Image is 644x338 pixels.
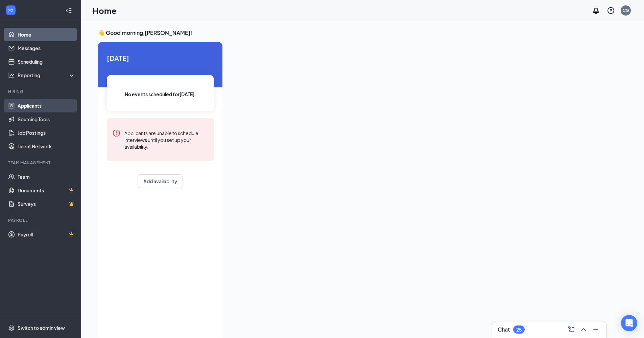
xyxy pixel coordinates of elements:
svg: Minimize [592,325,600,334]
button: Minimize [590,324,601,335]
button: ComposeMessage [566,324,577,335]
h3: Chat [498,326,510,333]
div: 25 [516,327,522,333]
div: Hiring [8,89,74,94]
a: Team [18,170,75,184]
span: No events scheduled for [DATE] . [125,90,196,98]
a: Talent Network [18,140,75,153]
svg: QuestionInfo [607,6,615,15]
a: Job Postings [18,126,75,140]
svg: ChevronUp [579,325,588,334]
svg: Error [112,129,120,137]
h1: Home [93,5,117,16]
svg: ComposeMessage [567,325,575,334]
a: Home [18,28,75,41]
div: Team Management [8,160,74,166]
a: Scheduling [18,55,75,68]
div: Payroll [8,217,74,223]
div: Reporting [18,72,76,79]
svg: Settings [8,324,15,331]
a: SurveysCrown [18,197,75,211]
div: Open Intercom Messenger [621,315,637,331]
svg: Notifications [592,6,600,15]
button: ChevronUp [578,324,589,335]
h3: 👋 Good morning, [PERSON_NAME] ! [98,29,606,37]
a: Sourcing Tools [18,112,75,126]
svg: Collapse [65,7,72,14]
div: Switch to admin view [18,324,65,331]
a: Messages [18,41,75,55]
button: Add availability [138,174,183,188]
a: DocumentsCrown [18,184,75,197]
svg: WorkstreamLogo [7,7,14,14]
div: CG [623,7,629,13]
div: Applicants are unable to schedule interviews until you set up your availability. [124,129,208,150]
a: PayrollCrown [18,228,75,241]
a: Applicants [18,99,75,112]
span: [DATE] [107,53,214,63]
svg: Analysis [8,72,15,79]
